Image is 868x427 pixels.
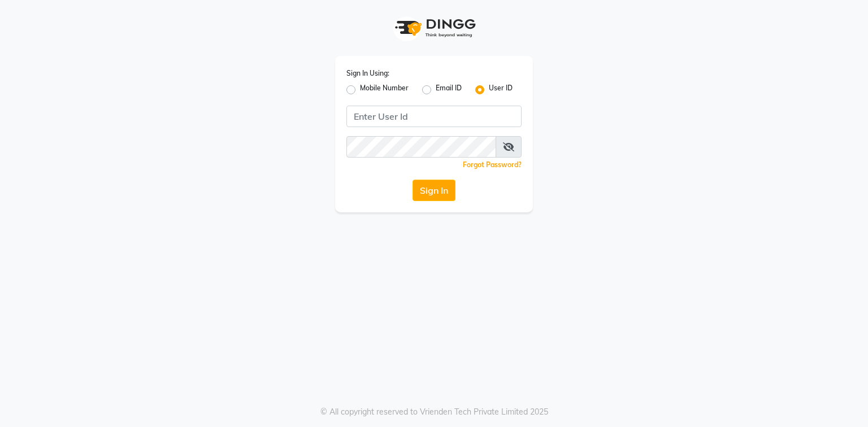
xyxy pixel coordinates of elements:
label: User ID [489,83,513,97]
input: Username [346,106,522,127]
button: Sign In [413,180,455,201]
label: Email ID [436,83,462,97]
label: Mobile Number [360,83,409,97]
img: logo1.svg [389,11,479,45]
input: Username [346,136,496,158]
label: Sign In Using: [346,68,389,79]
a: Forgot Password? [463,160,522,169]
